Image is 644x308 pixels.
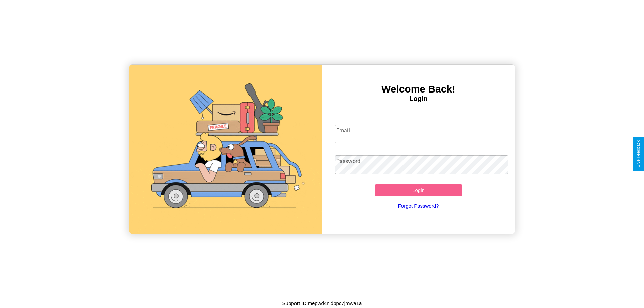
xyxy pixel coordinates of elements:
button: Login [375,184,462,196]
div: Give Feedback [636,140,641,168]
a: Forgot Password? [332,196,505,215]
img: gif [129,65,322,234]
h3: Welcome Back! [322,83,515,95]
h4: Login [322,95,515,103]
p: Support ID: mepwd4nidppc7jmwa1a [282,299,362,308]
